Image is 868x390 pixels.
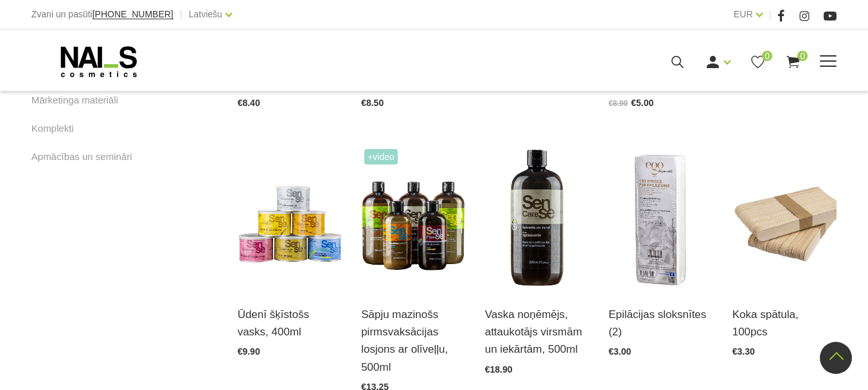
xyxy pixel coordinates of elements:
img: Ūdenī šķīstošs vasksVasks ir piemērots gan jaunai, gan nobriedušai ādai, kam nepieciešama bieža e... [238,146,342,289]
a: Ūdenī šķīstošs vasks, 400ml [238,306,342,341]
span: €8.40 [238,98,260,108]
a: Vaska noņēmējs, attaukotājs virsmām un iekārtām, 500ml [485,306,590,359]
img: Koka spātula, 100pcsm 150x18x1,6... [732,146,837,289]
a: 0 [750,54,766,70]
a: Epilācijas sloksnītes (2) [608,306,713,341]
img: Sāpju mazinošs pirmsvaksācijas losjons ar olīveļļu (ar pretnovecošanas efektu)Antiseptisks, sāpju... [361,146,466,289]
span: €8.90 [608,99,628,108]
span: €8.50 [361,98,384,108]
span: +Video [364,149,398,164]
span: | [769,6,772,22]
span: 0 [797,51,808,61]
a: 0 [785,54,801,70]
img: Vaska noņēmējs šķīdinātājs virsmām un iekārtāmLīdzeklis, kas perfekti notīra vaska atliekas no ie... [485,146,590,289]
div: Zvani un pasūti [31,6,173,22]
a: Sāpju mazinošs pirmsvaksācijas losjons ar olīveļļu, 500ml [361,306,466,376]
a: Apmācības un semināri [31,149,132,164]
span: €18.90 [485,364,513,375]
span: €5.00 [631,98,653,108]
span: 0 [762,51,772,61]
a: Latviešu [189,6,222,22]
img: Description [608,146,713,289]
a: EUR [734,6,753,22]
span: €3.00 [608,346,631,357]
span: [PHONE_NUMBER] [93,9,173,19]
span: | [180,6,182,22]
a: Mārketinga materiāli [31,93,118,108]
span: €9.90 [238,346,260,357]
a: [PHONE_NUMBER] [93,10,173,19]
a: Komplekti [31,121,74,136]
a: Koka spātula, 100pcs [732,306,837,341]
span: €3.30 [732,346,755,357]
